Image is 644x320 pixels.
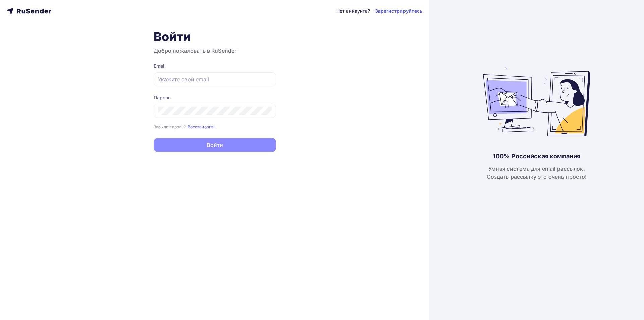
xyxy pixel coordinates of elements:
[154,63,276,70] div: Email
[154,94,276,101] div: Пароль
[493,152,580,161] div: 100% Российская компания
[187,124,216,129] a: Восстановить
[154,29,276,44] h1: Войти
[154,124,186,129] small: Забыли пароль?
[154,138,276,152] button: Войти
[187,124,216,129] small: Восстановить
[154,47,276,55] h3: Добро пожаловать в RuSender
[158,75,272,83] input: Укажите свой email
[375,8,422,14] a: Зарегистрируйтесь
[336,8,370,14] div: Нет аккаунта?
[487,165,587,181] div: Умная система для email рассылок. Создать рассылку это очень просто!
